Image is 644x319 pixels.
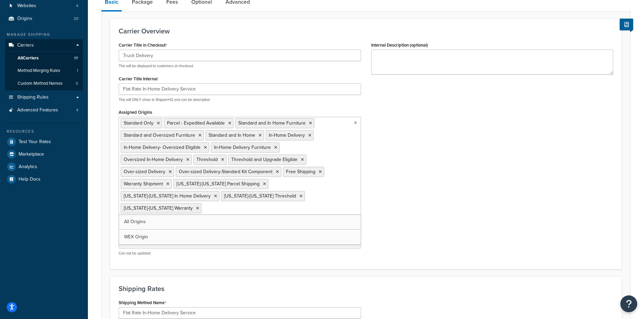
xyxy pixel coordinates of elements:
p: This will be displayed to customers at checkout [119,63,361,69]
a: Origins20 [5,12,83,25]
span: Websites [17,3,36,9]
a: Help Docs [5,173,83,185]
span: 4 [76,3,78,9]
span: Method Merging Rules [18,68,60,74]
span: 4 [76,107,78,113]
span: Free Shipping [286,168,315,175]
span: [US_STATE]-[US_STATE] Threshold [224,192,296,200]
a: Test Your Rates [5,136,83,148]
span: In-Home Delivery [269,132,305,139]
span: Parcel - Expedited Available [167,119,225,127]
a: All Origins [119,214,361,229]
span: In-Home Delivery- Oversized Eligible [124,144,200,151]
span: Over-sized Delivery-Standard Kit Component [179,168,272,175]
span: Test Your Rates [19,139,51,145]
span: 17 [74,55,78,61]
span: Standard and In Home [209,132,255,139]
span: Standard and Oversized Furniture [124,132,195,139]
span: Threshold and Upgrade Eligible [231,156,297,163]
p: Can not be updated [119,251,361,256]
span: [US_STATE]-[US_STATE] In Home Delivery [124,192,211,200]
span: Advanced Features [17,107,58,113]
a: Carriers [5,39,83,52]
h3: Carrier Overview [119,27,613,35]
span: Shipping Rules [17,95,49,100]
label: Assigned Origins [119,110,152,115]
span: Over-sized Delivery [124,168,165,175]
div: Manage Shipping [5,32,83,37]
label: Carrier Title Internal [119,76,158,81]
a: Analytics [5,161,83,173]
span: Marketplace [19,152,44,157]
a: Method Merging Rules1 [5,64,83,77]
li: Method Merging Rules [5,64,83,77]
span: Threshold [196,156,218,163]
span: Custom Method Names [18,81,63,86]
label: Internal Description (optional) [371,43,428,48]
a: Marketplace [5,148,83,160]
span: [US_STATE]-[US_STATE] Warranty [124,205,193,212]
a: Shipping Rules [5,91,83,104]
label: Carrier Title in Checkout [119,43,167,48]
span: 0 [76,81,78,86]
span: Standard and In Home Furniture [238,119,306,127]
span: All Origins [124,218,146,225]
span: 20 [74,16,78,22]
a: AllCarriers17 [5,52,83,64]
span: Help Docs [19,177,41,182]
span: Oversized In-Home Delivery [124,156,183,163]
p: This will ONLY show in ShipperHQ and can be descriptive [119,97,361,102]
span: Analytics [19,164,37,170]
label: Shipping Method Name [119,300,166,305]
span: Carriers [17,43,34,48]
span: [US_STATE]-[US_STATE] Parcel Shipping [176,180,260,187]
span: Warranty Shipment [124,180,163,187]
a: Advanced Features4 [5,104,83,116]
li: Origins [5,12,83,25]
button: Open Resource Center [620,295,637,312]
a: Custom Method Names0 [5,77,83,90]
span: 1 [77,68,78,74]
li: Carriers [5,39,83,90]
span: All Carriers [18,55,39,61]
span: In-Home Delivery Furniture [214,144,271,151]
h3: Shipping Rates [119,285,613,292]
span: Standard Only [124,119,153,127]
li: Advanced Features [5,104,83,116]
span: Origins [17,16,32,22]
a: WEX Origin [119,230,361,244]
li: Custom Method Names [5,77,83,90]
span: WEX Origin [124,233,148,240]
div: Resources [5,129,83,134]
button: Show Help Docs [620,19,633,30]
